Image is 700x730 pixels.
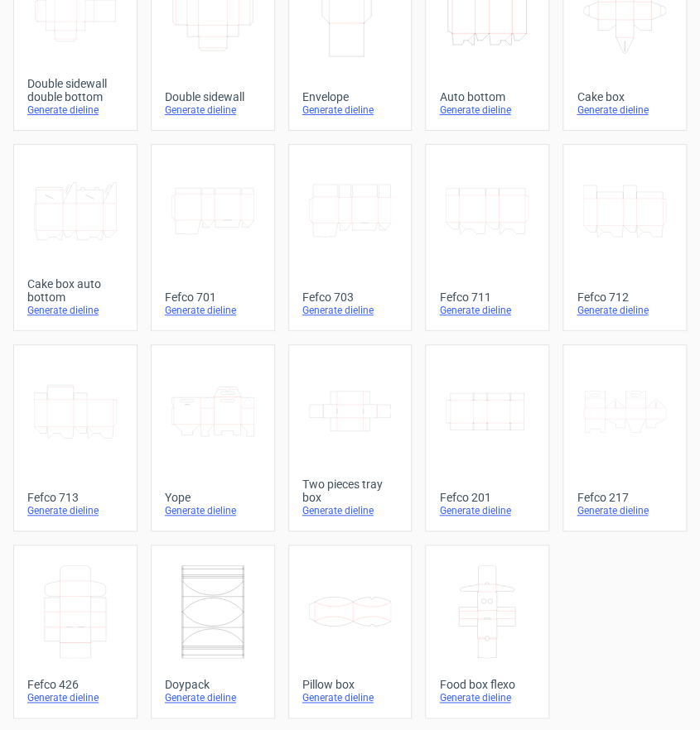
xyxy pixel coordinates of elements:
[425,344,549,531] a: Fefco 201Generate dieline
[13,344,138,531] a: Fefco 713Generate dieline
[13,144,138,331] a: Cake box auto bottomGenerate dieline
[27,304,123,317] div: Generate dieline
[439,103,535,117] div: Generate dieline
[302,103,398,117] div: Generate dieline
[165,103,261,117] div: Generate dieline
[302,678,398,691] div: Pillow box
[165,291,261,304] div: Fefco 701
[165,491,261,504] div: Yope
[439,678,535,691] div: Food box flexo
[425,144,549,331] a: Fefco 711Generate dieline
[562,344,687,531] a: Fefco 217Generate dieline
[151,545,275,718] a: DoypackGenerate dieline
[439,291,535,304] div: Fefco 711
[27,691,123,704] div: Generate dieline
[288,344,413,531] a: Two pieces tray boxGenerate dieline
[302,691,398,704] div: Generate dieline
[562,144,687,331] a: Fefco 712Generate dieline
[577,103,673,117] div: Generate dieline
[577,504,673,517] div: Generate dieline
[151,144,275,331] a: Fefco 701Generate dieline
[577,291,673,304] div: Fefco 712
[27,504,123,517] div: Generate dieline
[27,103,123,117] div: Generate dieline
[165,678,261,691] div: Doypack
[302,90,398,103] div: Envelope
[165,90,261,103] div: Double sidewall
[439,90,535,103] div: Auto bottom
[27,277,123,304] div: Cake box auto bottom
[302,291,398,304] div: Fefco 703
[165,691,261,704] div: Generate dieline
[577,491,673,504] div: Fefco 217
[577,304,673,317] div: Generate dieline
[302,504,398,517] div: Generate dieline
[302,304,398,317] div: Generate dieline
[425,545,549,718] a: Food box flexoGenerate dieline
[27,491,123,504] div: Fefco 713
[577,90,673,103] div: Cake box
[165,504,261,517] div: Generate dieline
[27,77,123,103] div: Double sidewall double bottom
[439,504,535,517] div: Generate dieline
[27,678,123,691] div: Fefco 426
[151,344,275,531] a: YopeGenerate dieline
[13,545,138,718] a: Fefco 426Generate dieline
[165,304,261,317] div: Generate dieline
[288,144,413,331] a: Fefco 703Generate dieline
[439,304,535,317] div: Generate dieline
[288,545,413,718] a: Pillow boxGenerate dieline
[439,491,535,504] div: Fefco 201
[302,478,398,504] div: Two pieces tray box
[439,691,535,704] div: Generate dieline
